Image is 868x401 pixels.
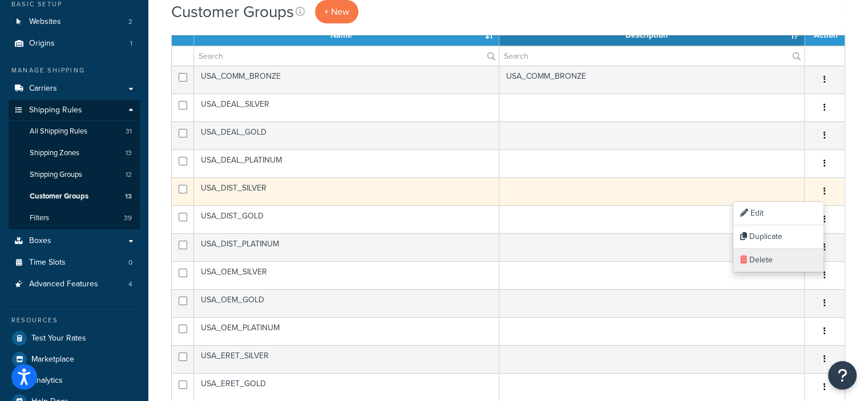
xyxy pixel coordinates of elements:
span: Test Your Rates [31,334,86,343]
span: 39 [124,213,132,223]
span: Shipping Zones [30,148,79,158]
span: Boxes [29,236,51,246]
li: Advanced Features [9,274,140,295]
span: 12 [126,170,132,180]
a: Edit [733,202,823,225]
th: Action [805,25,845,46]
li: Origins [9,33,140,54]
li: Customer Groups [9,186,140,207]
span: Analytics [31,376,63,386]
a: Customer Groups 13 [9,186,140,207]
span: Advanced Features [29,280,98,289]
td: USA_COMM_BRONZE [499,66,805,94]
span: 2 [128,17,132,27]
span: 1 [130,39,132,48]
span: 13 [125,192,132,201]
span: Filters [30,213,49,223]
td: USA_DIST_SILVER [194,177,499,205]
span: 0 [128,258,132,268]
a: Marketplace [9,349,140,370]
td: USA_OEM_GOLD [194,289,499,317]
span: 4 [128,280,132,289]
a: Filters 39 [9,208,140,229]
td: USA_COMM_BRONZE [194,66,499,94]
span: 13 [126,148,132,158]
div: Manage Shipping [9,66,140,75]
button: Open Resource Center [828,361,857,390]
li: Shipping Rules [9,100,140,230]
th: Name: activate to sort column ascending [194,25,499,46]
li: Filters [9,208,140,229]
a: Duplicate [733,225,823,249]
td: USA_OEM_PLATINUM [194,317,499,345]
a: Shipping Rules [9,100,140,121]
span: Customer Groups [30,192,88,201]
span: Marketplace [31,355,74,364]
span: Carriers [29,84,57,94]
a: Origins 1 [9,33,140,54]
span: All Shipping Rules [30,127,87,136]
span: Websites [29,17,61,27]
td: USA_DIST_GOLD [194,205,499,233]
li: Websites [9,11,140,33]
a: All Shipping Rules 31 [9,121,140,142]
a: Delete [733,249,823,272]
td: USA_OEM_SILVER [194,261,499,289]
a: Websites 2 [9,11,140,33]
span: Shipping Groups [30,170,82,180]
h1: Customer Groups [171,1,294,23]
td: USA_DEAL_SILVER [194,94,499,121]
li: Shipping Zones [9,143,140,164]
input: Search [499,46,804,66]
a: Test Your Rates [9,328,140,349]
div: Resources [9,315,140,325]
span: + New [324,5,349,18]
span: 31 [126,127,132,136]
a: Boxes [9,230,140,252]
td: USA_DEAL_PLATINUM [194,149,499,177]
span: Origins [29,39,55,48]
input: Search [194,46,499,66]
th: Description: activate to sort column ascending [499,25,805,46]
a: Shipping Groups 12 [9,164,140,185]
td: USA_DEAL_GOLD [194,121,499,149]
a: Time Slots 0 [9,252,140,273]
td: USA_DIST_PLATINUM [194,233,499,261]
a: Shipping Zones 13 [9,143,140,164]
li: All Shipping Rules [9,121,140,142]
li: Time Slots [9,252,140,273]
li: Shipping Groups [9,164,140,185]
a: Analytics [9,370,140,391]
td: USA_ERET_SILVER [194,345,499,373]
span: Shipping Rules [29,106,82,115]
td: USA_ERET_GOLD [194,373,499,401]
span: Time Slots [29,258,66,268]
a: Carriers [9,78,140,99]
a: Advanced Features 4 [9,274,140,295]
